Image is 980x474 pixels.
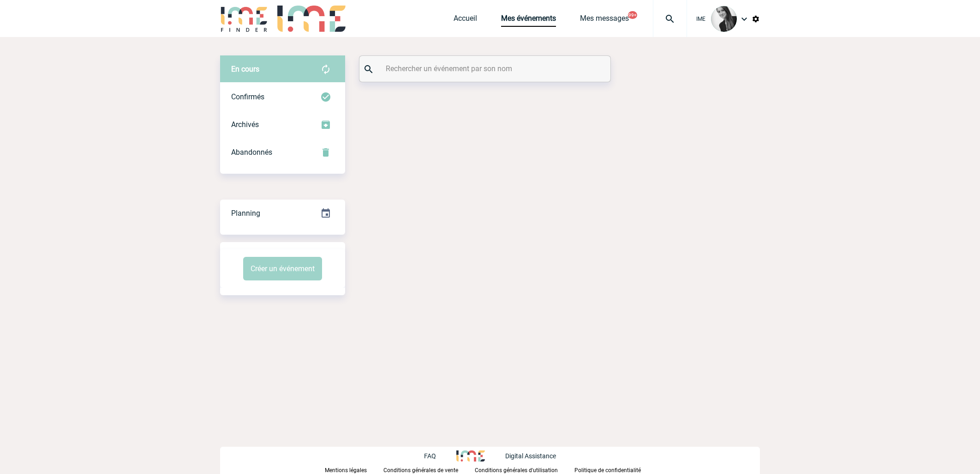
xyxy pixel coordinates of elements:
[231,65,259,73] span: En cours
[475,465,574,474] a: Conditions générales d'utilisation
[424,451,456,460] a: FAQ
[220,6,268,32] img: IME-Finder
[220,199,345,226] a: Planning
[220,139,345,166] div: Retrouvez ici tous vos événements annulés
[231,148,272,157] span: Abandonnés
[220,111,345,139] div: Retrouvez ici tous les événements que vous avez décidé d'archiver
[383,465,475,474] a: Conditions générales de vente
[243,257,322,280] button: Créer un événement
[574,465,656,474] a: Politique de confidentialité
[628,11,637,19] button: 99+
[220,55,345,83] div: Retrouvez ici tous vos évènements avant confirmation
[231,92,264,101] span: Confirmés
[325,465,383,474] a: Mentions légales
[574,467,641,474] p: Politique de confidentialité
[325,467,367,474] p: Mentions légales
[475,467,558,474] p: Conditions générales d'utilisation
[383,467,458,474] p: Conditions générales de vente
[220,200,345,227] div: Retrouvez ici tous vos événements organisés par date et état d'avancement
[231,120,259,129] span: Archivés
[454,14,477,27] a: Accueil
[424,452,436,460] p: FAQ
[501,14,556,27] a: Mes événements
[711,6,737,32] img: 101050-0.jpg
[505,452,556,460] p: Digital Assistance
[383,62,589,75] input: Rechercher un événement par son nom
[231,209,260,218] span: Planning
[456,450,485,462] img: http://www.idealmeetingsevents.fr/
[696,16,705,22] span: IME
[580,14,629,27] a: Mes messages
